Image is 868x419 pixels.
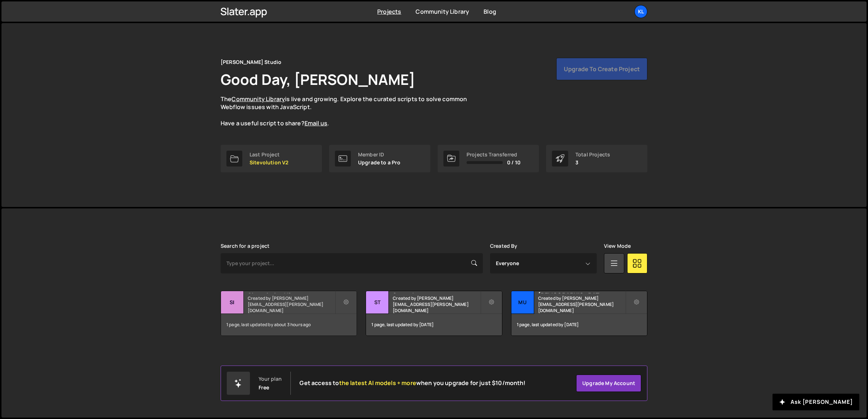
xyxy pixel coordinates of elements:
div: St [366,291,389,314]
span: the latest AI models + more [339,379,416,387]
h2: [DEMOGRAPHIC_DATA] Business School [538,291,625,293]
small: Created by [PERSON_NAME][EMAIL_ADDRESS][PERSON_NAME][DOMAIN_NAME] [393,295,480,314]
a: Mu [DEMOGRAPHIC_DATA] Business School Created by [PERSON_NAME][EMAIL_ADDRESS][PERSON_NAME][DOMAIN... [511,291,647,336]
small: Created by [PERSON_NAME][EMAIL_ADDRESS][PERSON_NAME][DOMAIN_NAME] [248,295,335,314]
div: Your plan [259,376,282,382]
div: Si [221,291,244,314]
p: Upgrade to a Pro [358,160,401,165]
h2: Get access to when you upgrade for just $10/month! [299,380,526,386]
a: Community Library [231,95,285,103]
label: Created By [490,243,518,249]
div: Free [259,385,269,390]
div: 1 page, last updated by [DATE] [366,314,502,336]
a: Si Sitevolution V2 Created by [PERSON_NAME][EMAIL_ADDRESS][PERSON_NAME][DOMAIN_NAME] 1 page, last... [221,291,357,336]
label: View Mode [604,243,631,249]
a: Projects [377,8,401,16]
h1: Good Day, [PERSON_NAME] [221,69,415,89]
a: Upgrade my account [576,375,641,392]
div: Total Projects [575,152,610,157]
div: Member ID [358,152,401,157]
a: Community Library [416,8,469,16]
small: Created by [PERSON_NAME][EMAIL_ADDRESS][PERSON_NAME][DOMAIN_NAME] [538,295,625,314]
a: Blog [484,8,496,16]
p: 3 [575,160,610,165]
a: Email us [305,119,327,127]
div: 1 page, last updated by about 3 hours ago [221,314,357,336]
h2: Sitevolution V2 [248,291,335,293]
p: Sitevolution V2 [250,160,288,165]
a: Last Project Sitevolution V2 [221,145,322,172]
span: 0 / 10 [507,160,520,165]
div: [PERSON_NAME] Studio [221,58,281,66]
div: Mu [511,291,534,314]
p: The is live and growing. Explore the curated scripts to solve common Webflow issues with JavaScri... [221,95,481,128]
h2: Statsnbet [393,291,480,293]
div: 1 page, last updated by [DATE] [511,314,647,336]
div: Projects Transferred [467,152,520,157]
label: Search for a project [221,243,269,249]
input: Type your project... [221,253,483,273]
button: Ask [PERSON_NAME] [773,394,859,410]
div: Last Project [250,152,288,157]
a: St Statsnbet Created by [PERSON_NAME][EMAIL_ADDRESS][PERSON_NAME][DOMAIN_NAME] 1 page, last updat... [366,291,502,336]
a: Kl [634,5,647,18]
